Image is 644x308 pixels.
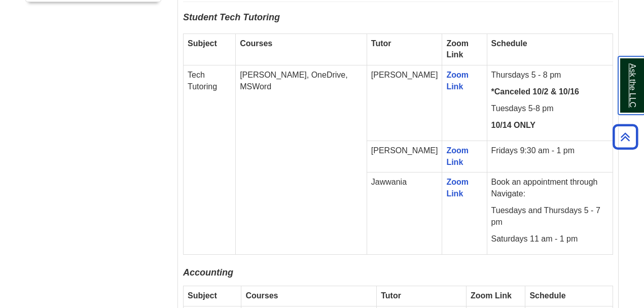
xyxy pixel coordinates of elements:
p: Book an appointment through Navigate: [491,177,609,200]
strong: Zoom Link [471,291,512,300]
strong: Schedule [529,291,565,300]
td: Jawwania [367,173,442,254]
strong: *Canceled 10/2 & 10/16 [491,87,579,96]
strong: Courses [240,39,272,48]
td: Tech Tutoring [184,65,236,254]
a: Zoom Link [446,146,469,166]
p: Thursdays 5 - 8 pm [491,70,609,81]
a: Zoom Link [446,178,469,198]
p: Saturdays 11 am - 1 pm [491,233,609,245]
p: [PERSON_NAME], OneDrive, MSWord [240,70,363,93]
strong: Courses [245,291,278,300]
p: Tuesdays and Thursdays 5 - 7 pm [491,205,609,228]
strong: Zoom Link [446,39,469,59]
td: [PERSON_NAME] [367,141,442,173]
a: Back to Top [609,130,641,144]
p: Tuesdays 5-8 pm [491,103,609,115]
span: Accounting [183,267,233,278]
td: [PERSON_NAME] [367,65,442,141]
strong: Subject [188,39,217,48]
a: Zoom Link [446,71,469,91]
strong: Schedule [491,39,527,48]
strong: Tutor [381,291,401,300]
p: Fridays 9:30 am - 1 pm [491,145,609,157]
strong: Tutor [371,39,391,48]
strong: Subject [188,291,217,300]
span: Student Tech Tutoring [183,12,280,22]
strong: 10/14 ONLY [491,121,535,129]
